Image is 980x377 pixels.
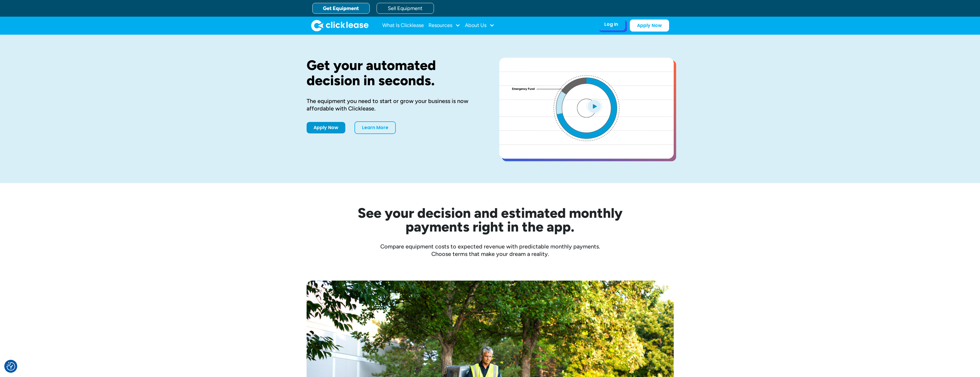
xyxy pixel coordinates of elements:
[382,20,424,31] a: What Is Clicklease
[330,206,651,234] h2: See your decision and estimated monthly payments right in the app.
[587,98,602,114] img: Blue play button logo on a light blue circular background
[428,20,460,31] div: Resources
[7,362,15,371] img: Revisit consent button
[307,97,481,112] div: The equipment you need to start or grow your business is now affordable with Clicklease.
[604,22,618,27] div: Log In
[307,58,481,88] h1: Get your automated decision in seconds.
[377,3,434,14] a: Sell Equipment
[307,243,674,258] div: Compare equipment costs to expected revenue with predictable monthly payments. Choose terms that ...
[465,20,494,31] div: About Us
[312,3,370,14] a: Get Equipment
[499,58,674,159] a: open lightbox
[630,20,669,32] a: Apply Now
[311,20,369,31] a: home
[7,362,15,371] button: Consent Preferences
[311,20,369,31] img: Clicklease logo
[307,122,345,133] a: Apply Now
[354,121,396,134] a: Learn More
